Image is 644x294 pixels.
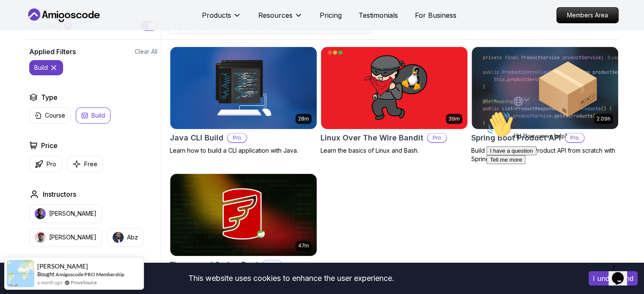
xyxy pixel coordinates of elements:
button: Tell me more [3,48,42,57]
span: a month ago [37,279,62,286]
a: Java CLI Build card28mJava CLI BuildProLearn how to build a CLI application with Java. [170,47,317,155]
h2: Applied Filters [29,47,76,57]
span: [PERSON_NAME] [37,263,88,270]
button: Build [76,107,111,124]
h2: Java CLI Build [170,132,224,144]
p: Free [84,160,97,168]
p: 28m [298,115,309,122]
button: Resources [258,10,303,27]
span: Bought [37,271,55,278]
h2: Linux Over The Wire Bandit [321,132,423,144]
button: I have a question [3,39,53,48]
p: Products [202,10,231,20]
p: Members Area [557,8,618,23]
p: Abz [127,233,138,242]
p: Pro [228,134,246,142]
img: instructor img [35,232,46,243]
p: Course [45,111,65,120]
img: Linux Over The Wire Bandit card [321,47,467,129]
p: Learn the basics of Linux and Bash. [321,146,468,155]
img: provesource social proof notification image [7,260,34,287]
button: Accept cookies [589,271,638,286]
img: :wave: [3,3,30,30]
a: Amigoscode PRO Membership [55,271,124,278]
p: 39m [448,115,460,122]
img: instructor img [35,208,46,219]
p: [PERSON_NAME] [49,209,97,218]
h2: Spring Boot Product API [471,132,561,144]
p: Learn how to build a CLI application with Java. [170,146,317,155]
h2: Instructors [43,189,76,199]
p: Pro [47,160,56,168]
button: instructor img[PERSON_NAME] [29,204,102,223]
h2: Type [41,92,58,102]
a: Spring Boot Product API card2.09hSpring Boot Product APIProBuild a fully functional Product API f... [471,47,619,163]
p: Pro [263,261,282,269]
iframe: chat widget [608,260,636,286]
img: Spring Boot Product API card [472,47,618,129]
h2: Price [41,140,58,151]
p: Resources [258,10,293,20]
img: Flyway and Spring Boot card [170,174,317,256]
p: 47m [298,242,309,249]
p: [PERSON_NAME] [49,233,97,242]
p: build [34,63,48,72]
button: instructor imgAbz [107,228,144,247]
p: Pro [428,134,446,142]
a: Testimonials [359,10,398,20]
div: 👋Hi! How can we help?I have a questionTell me more [3,3,156,57]
button: build [29,60,63,75]
a: Linux Over The Wire Bandit card39mLinux Over The Wire BanditProLearn the basics of Linux and Bash. [321,47,468,155]
button: Products [202,10,241,27]
p: Build a fully functional Product API from scratch with Spring Boot. [471,146,619,163]
span: Hi! How can we help? [3,25,84,32]
p: Build [91,111,105,120]
img: Java CLI Build card [170,47,317,129]
a: Pricing [320,10,342,20]
button: Course [29,107,71,124]
iframe: chat widget [483,107,636,256]
a: For Business [415,10,456,20]
button: instructor img[PERSON_NAME] [29,228,102,247]
a: Members Area [556,7,619,23]
div: This website uses cookies to enhance the user experience. [6,269,576,288]
img: instructor img [113,232,124,243]
button: Clear All [135,47,158,56]
button: Free [67,156,103,172]
button: Pro [29,156,62,172]
a: ProveSource [71,279,97,286]
h2: Flyway and Spring Boot [170,259,259,271]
